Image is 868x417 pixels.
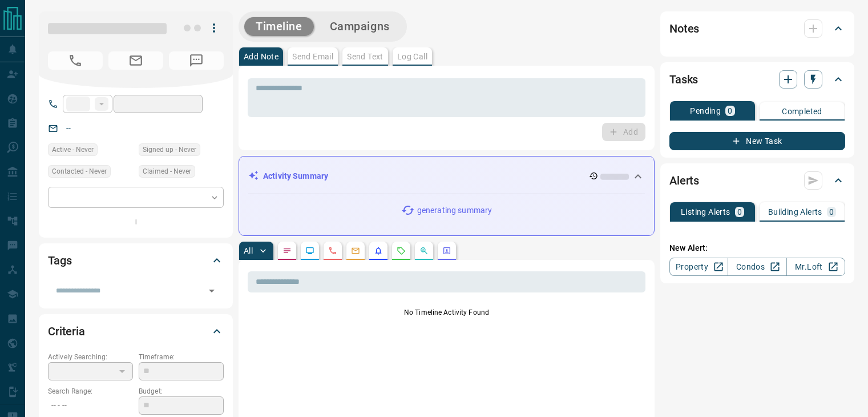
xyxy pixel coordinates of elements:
svg: Lead Browsing Activity [305,246,314,255]
p: Pending [690,107,721,115]
div: Activity Summary [248,166,645,187]
p: Actively Searching: [48,352,133,362]
p: -- - -- [48,396,133,415]
a: -- [66,123,71,133]
button: New Task [669,132,845,150]
button: Timeline [244,17,314,36]
h2: Criteria [48,322,85,340]
p: All [244,247,253,255]
svg: Listing Alerts [374,246,383,255]
p: generating summary [417,205,492,216]
p: Building Alerts [768,208,822,216]
p: Listing Alerts [681,208,730,216]
p: Timeframe: [139,352,224,362]
p: No Timeline Activity Found [248,307,645,318]
svg: Emails [351,246,360,255]
span: No Email [108,51,163,70]
p: Budget: [139,386,224,396]
a: Property [669,258,728,276]
p: 0 [728,107,732,115]
div: Criteria [48,318,224,345]
span: Claimed - Never [143,166,191,177]
div: Tags [48,247,224,274]
span: No Number [169,51,224,70]
a: Condos [728,258,786,276]
a: Mr.Loft [786,258,845,276]
div: Notes [669,15,845,42]
span: No Number [48,51,103,70]
svg: Opportunities [419,246,429,255]
span: Contacted - Never [52,166,107,177]
p: New Alert: [669,242,845,254]
div: Alerts [669,167,845,194]
button: Open [204,283,220,299]
p: Search Range: [48,386,133,396]
p: 0 [829,208,834,216]
p: 0 [737,208,742,216]
svg: Notes [282,246,292,255]
svg: Requests [397,246,406,255]
svg: Calls [328,246,337,255]
button: Campaigns [318,17,401,36]
h2: Tags [48,251,71,270]
p: Add Note [244,53,278,61]
h2: Tasks [669,70,698,89]
span: Active - Never [52,144,94,155]
svg: Agent Actions [442,246,451,255]
p: Completed [782,107,822,115]
p: Activity Summary [263,170,328,182]
div: Tasks [669,66,845,93]
h2: Alerts [669,171,699,190]
h2: Notes [669,19,699,38]
span: Signed up - Never [143,144,196,155]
